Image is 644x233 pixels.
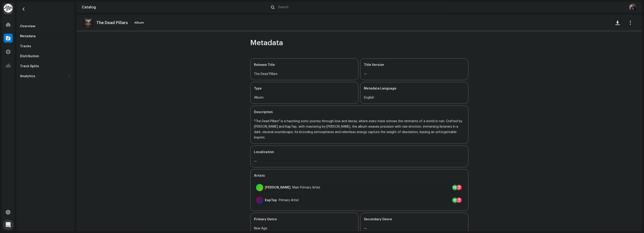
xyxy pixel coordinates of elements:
[3,219,14,230] div: Open Intercom Messenger
[364,213,465,226] div: Secondary Genre
[132,20,147,25] span: Album
[254,146,465,159] div: Localization
[18,62,73,71] re-m-nav-item: Track Splits
[254,159,465,164] div: —
[20,74,35,78] div: Analytics
[18,52,73,61] re-m-nav-item: Distribution
[254,213,355,226] div: Primary Genre
[20,25,35,28] div: Overview
[254,95,355,100] div: Album
[364,95,465,100] div: English
[629,4,637,11] img: 63b1467e-faf7-4bbb-8762-1356b12c8e5f
[364,226,465,231] div: —
[278,5,288,9] span: Search
[254,119,465,140] div: "The Dead Pillars" is a haunting sonic journey through loss and decay, where every track echoes t...
[254,169,465,182] div: Artists
[250,38,283,47] span: Metadata
[20,35,36,38] div: Metadata
[254,106,465,119] div: Description
[364,71,465,77] div: —
[18,32,73,41] re-m-nav-item: Metadata
[20,55,39,58] div: Distribution
[265,186,291,189] div: [PERSON_NAME]
[84,18,93,27] img: 77d7c19a-5205-468a-be53-8e2cd1f38f1e
[4,4,13,13] img: 0f74c21f-6d1c-4dbc-9196-dbddad53419e
[254,71,355,77] div: The Dead Pillars
[20,64,39,68] div: Track Splits
[20,45,31,48] div: Tracks
[265,198,277,202] div: KapTep
[96,20,128,25] p: The Dead Pillars
[18,22,73,31] re-m-nav-item: Overview
[82,5,266,9] div: Catalog
[18,42,73,51] re-m-nav-item: Tracks
[254,82,355,95] div: Type
[279,198,299,202] div: Primary Artist
[364,82,465,95] div: Metadata Language
[254,59,355,71] div: Release Title
[364,59,465,71] div: Title Version
[293,186,321,189] div: Main Primary Artist
[18,72,73,81] re-m-nav-dropdown: Analytics
[254,226,355,231] div: New Age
